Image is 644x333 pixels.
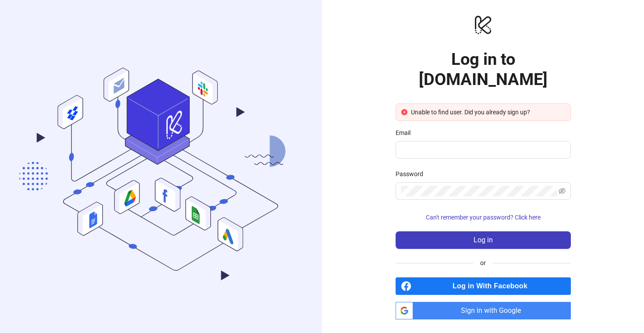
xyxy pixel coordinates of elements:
[396,231,571,249] button: Log in
[559,188,566,195] span: eye-invisible
[401,186,557,196] input: Password
[411,107,565,117] div: Unable to find user. Did you already sign up?
[473,258,493,268] span: or
[474,236,493,244] span: Log in
[396,210,571,224] button: Can't remember your password? Click here
[426,214,541,221] span: Can't remember your password? Click here
[396,302,571,319] a: Sign in with Google
[415,277,571,295] span: Log in With Facebook
[401,109,407,115] span: close-circle
[417,302,571,319] span: Sign in with Google
[396,169,429,179] label: Password
[396,214,571,221] a: Can't remember your password? Click here
[401,145,564,155] input: Email
[396,49,571,89] h1: Log in to [DOMAIN_NAME]
[396,128,416,138] label: Email
[396,277,571,295] a: Log in With Facebook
